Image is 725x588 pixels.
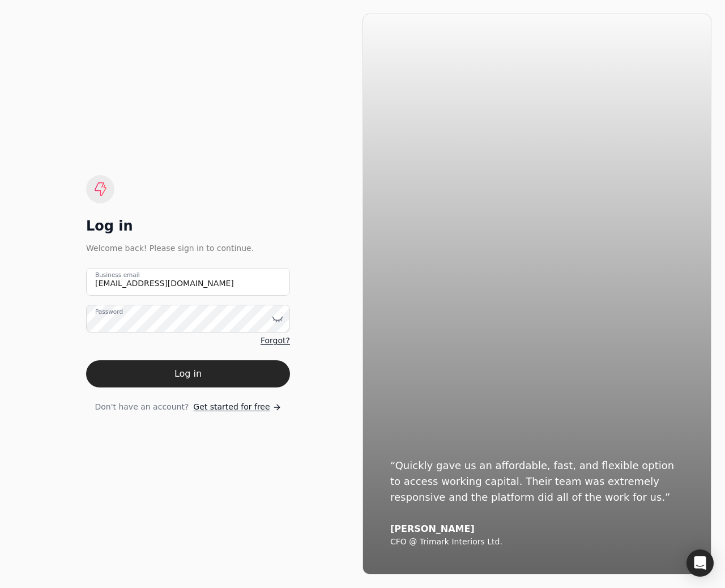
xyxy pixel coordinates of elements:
div: “Quickly gave us an affordable, fast, and flexible option to access working capital. Their team w... [390,458,684,505]
span: Don't have an account? [95,401,189,413]
div: CFO @ Trimark Interiors Ltd. [390,537,684,547]
label: Business email [95,271,140,280]
div: Open Intercom Messenger [686,549,714,577]
button: Log in [86,360,290,387]
div: Welcome back! Please sign in to continue. [86,242,290,254]
label: Password [95,308,123,317]
a: Forgot? [261,335,290,347]
div: Log in [86,217,290,235]
a: Get started for free [193,401,281,413]
div: [PERSON_NAME] [390,523,684,535]
span: Get started for free [193,401,270,413]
